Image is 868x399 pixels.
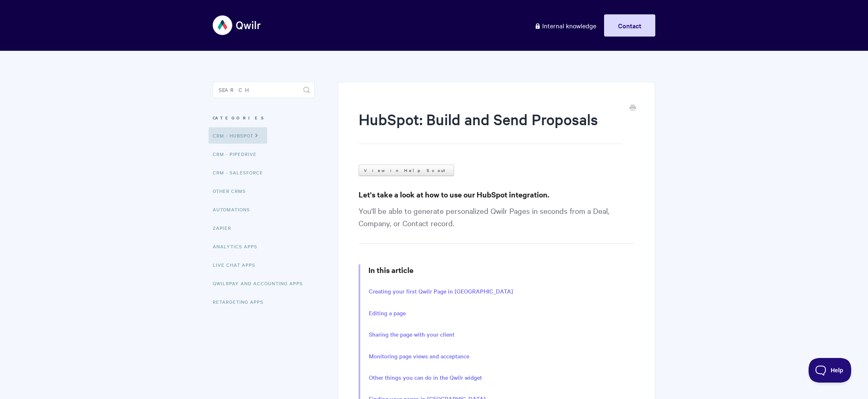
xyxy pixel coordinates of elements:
[629,104,636,113] a: Print this Article
[213,146,263,162] a: CRM - Pipedrive
[369,287,513,296] a: Creating your first Qwilr Page in [GEOGRAPHIC_DATA]
[213,238,264,255] a: Analytics Apps
[369,352,469,361] a: Monitoring page views and acceptance
[213,110,315,125] h3: Categories
[213,220,237,236] a: Zapier
[213,201,256,218] a: Automations
[213,82,315,98] input: Search
[213,294,270,310] a: Retargeting Apps
[604,14,655,37] a: Contact
[359,204,634,244] p: You'll be able to generate personalized Qwilr Pages in seconds from a Deal, Company, or Contact r...
[368,264,634,276] h3: In this article
[359,109,622,144] h1: HubSpot: Build and Send Proposals
[528,14,602,37] a: Internal knowledge
[213,275,309,291] a: QwilrPay and Accounting Apps
[369,330,454,339] a: Sharing the page with your client
[369,373,482,382] a: Other things you can do in the Qwilr widget
[213,164,269,181] a: CRM - Salesforce
[213,257,261,273] a: Live Chat Apps
[209,127,267,144] a: CRM - HubSpot
[369,309,406,318] a: Editing a page
[359,165,454,176] a: View in Help Scout
[809,358,852,383] iframe: Toggle Customer Support
[213,183,252,199] a: Other CRMs
[213,10,261,41] img: Qwilr Help Center
[359,189,634,200] h3: Let's take a look at how to use our HubSpot integration.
